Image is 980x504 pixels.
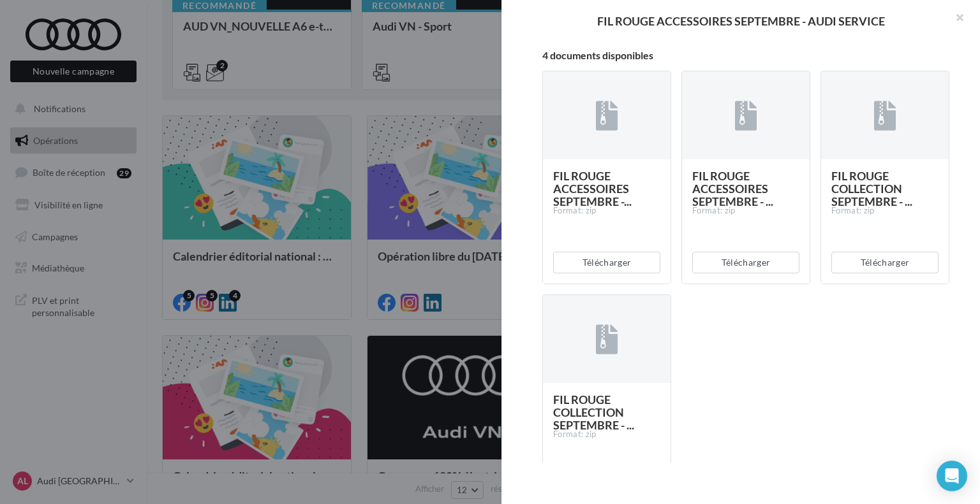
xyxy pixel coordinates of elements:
[553,429,660,440] div: Format: zip
[692,169,773,208] span: FIL ROUGE ACCESSOIRES SEPTEMBRE - ...
[692,205,799,217] div: Format: zip
[831,169,912,208] span: FIL ROUGE COLLECTION SEPTEMBRE - ...
[553,252,660,273] button: Télécharger
[553,205,660,217] div: Format: zip
[937,461,967,491] div: Open Intercom Messenger
[553,392,634,432] span: FIL ROUGE COLLECTION SEPTEMBRE - ...
[542,50,949,61] div: 4 documents disponibles
[522,15,960,27] div: FIL ROUGE ACCESSOIRES SEPTEMBRE - AUDI SERVICE
[831,205,939,217] div: Format: zip
[831,252,939,273] button: Télécharger
[553,169,632,208] span: FIL ROUGE ACCESSOIRES SEPTEMBRE -...
[692,252,799,273] button: Télécharger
